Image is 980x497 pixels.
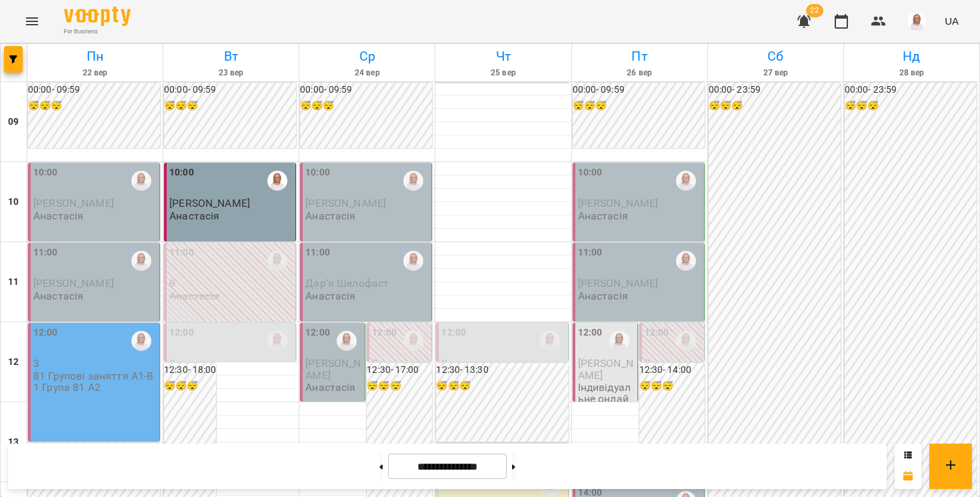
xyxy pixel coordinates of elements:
label: 12:00 [441,326,466,340]
p: Анастасія [578,290,628,302]
h6: 25 вер [437,67,569,79]
p: Анастасія [33,290,83,302]
div: Анастасія [131,331,151,351]
img: Voopty Logo [64,7,131,26]
p: Анастасія [33,210,83,221]
h6: 😴😴😴 [164,379,216,394]
h6: Пт [574,46,705,67]
p: 0 [372,358,429,369]
p: 0 [169,278,293,289]
p: Анастасія [169,210,219,221]
h6: 10 [8,195,19,209]
label: 11:00 [33,245,58,260]
img: Анастасія [403,251,423,271]
img: Анастасія [131,171,151,191]
p: Анастасія [169,290,219,302]
label: 11:00 [578,245,603,260]
img: 7b3448e7bfbed3bd7cdba0ed84700e25.png [907,12,926,31]
label: 12:00 [305,326,330,340]
span: 22 [806,4,823,17]
h6: 😴😴😴 [573,99,705,113]
h6: 00:00 - 09:59 [573,83,705,97]
p: Індивідуальне онлайн заняття 50 хв рівні А1-В1- SENIOR TEACHER [578,382,635,462]
p: Анастасія [305,382,355,393]
h6: 😴😴😴 [709,99,841,113]
label: 12:00 [372,326,397,340]
h6: 😴😴😴 [436,379,568,394]
img: Анастасія [131,251,151,271]
h6: 12 [8,355,19,370]
p: 0 [645,358,701,369]
p: 0 [169,358,293,369]
label: 12:00 [169,326,194,340]
span: Дар'я Шелофаст [305,277,389,290]
img: Анастасія [337,331,357,351]
h6: 12:30 - 17:00 [367,363,432,378]
h6: 27 вер [710,67,841,79]
label: 10:00 [169,165,194,180]
p: Анастасія [305,290,355,302]
img: Анастасія [676,331,696,351]
label: 11:00 [305,245,330,260]
span: [PERSON_NAME] [33,197,114,209]
h6: 12:30 - 13:30 [436,363,568,378]
h6: 24 вер [301,67,433,79]
img: Анастасія [676,171,696,191]
span: UA [945,14,959,28]
h6: Чт [437,46,569,67]
label: 10:00 [33,165,58,180]
span: [PERSON_NAME] [578,357,633,381]
img: Анастасія [540,331,560,351]
h6: 00:00 - 09:59 [28,83,160,97]
label: 10:00 [305,165,330,180]
span: [PERSON_NAME] [305,357,361,381]
p: Анастасія [305,210,355,221]
img: Анастасія [267,331,287,351]
span: [PERSON_NAME] [305,197,386,209]
h6: Нд [846,46,977,67]
img: Анастасія [403,171,423,191]
h6: 😴😴😴 [367,379,432,394]
h6: 13 [8,435,19,450]
img: Анастасія [676,251,696,271]
h6: Пн [29,46,161,67]
h6: 00:00 - 23:59 [845,83,977,97]
label: 10:00 [578,165,603,180]
span: [PERSON_NAME] [578,197,659,209]
p: 0 [441,358,565,369]
h6: Ср [301,46,433,67]
span: For Business [64,27,131,36]
h6: 11 [8,275,19,290]
h6: 23 вер [165,67,297,79]
button: Menu [16,5,48,37]
h6: 12:30 - 18:00 [164,363,216,378]
h6: 12:30 - 14:00 [639,363,705,378]
h6: 😴😴😴 [639,379,705,394]
h6: Вт [165,46,297,67]
h6: Сб [710,46,841,67]
label: 12:00 [578,326,603,340]
img: Анастасія [609,331,629,351]
img: Анастасія [267,251,287,271]
h6: 28 вер [846,67,977,79]
label: 12:00 [645,326,669,340]
img: Анастасія [403,331,423,351]
h6: 26 вер [574,67,705,79]
img: Анастасія [267,171,287,191]
h6: 😴😴😴 [845,99,977,113]
h6: 😴😴😴 [164,99,296,113]
span: [PERSON_NAME] [33,277,114,290]
label: 11:00 [169,245,194,260]
p: Анастасія [578,210,628,221]
h6: 09 [8,115,19,129]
